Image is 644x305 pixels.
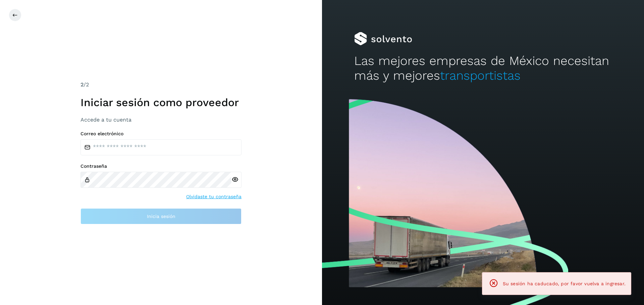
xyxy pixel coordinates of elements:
span: 2 [80,81,84,88]
span: Inicia sesión [147,214,175,219]
div: /2 [80,81,241,89]
button: Inicia sesión [80,208,241,224]
a: Olvidaste tu contraseña [186,193,241,200]
span: transportistas [440,68,521,83]
h1: Iniciar sesión como proveedor [80,96,241,109]
h2: Las mejores empresas de México necesitan más y mejores [354,54,612,83]
label: Contraseña [80,163,241,169]
h3: Accede a tu cuenta [80,117,241,123]
label: Correo electrónico [80,131,241,137]
span: Su sesión ha caducado, por favor vuelva a ingresar. [503,281,626,286]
